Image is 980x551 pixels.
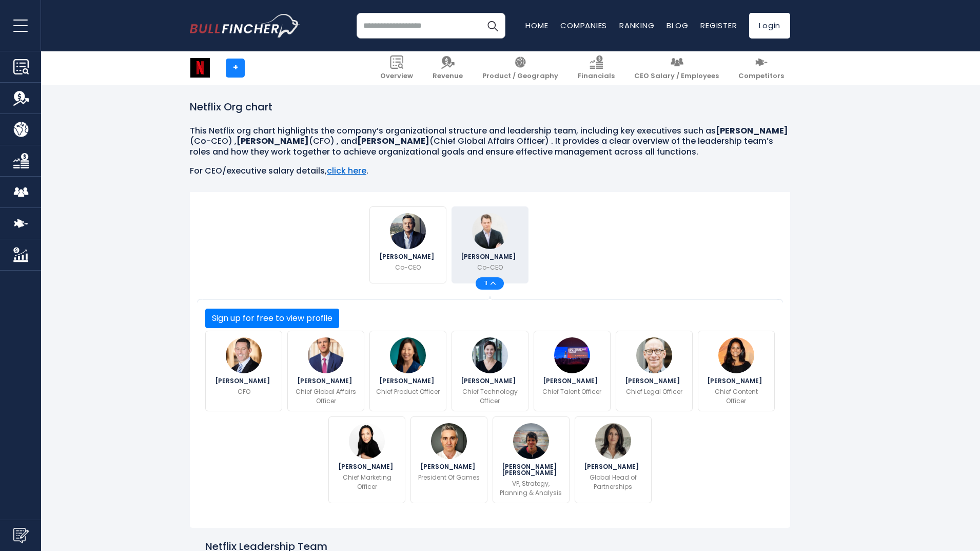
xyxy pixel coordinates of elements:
[472,213,508,249] img: Greg Peters
[395,263,421,272] p: Co-CEO
[718,337,754,373] img: Bela Bajaria
[716,125,788,137] b: [PERSON_NAME]
[477,263,503,272] p: Co-CEO
[426,51,469,85] a: Revenue
[238,387,250,396] p: CFO
[628,51,725,85] a: CEO Salary / Employees
[420,464,478,470] span: [PERSON_NAME]
[374,51,419,85] a: Overview
[294,387,358,406] p: Chief Global Affairs Officer
[190,58,210,78] img: NFLX logo
[205,309,339,328] button: Sign up for free to view profile
[704,387,768,406] p: Chief Content Officer
[626,387,682,396] p: Chief Legal Officer
[308,337,344,373] img: Clete Willems
[584,464,642,470] span: [PERSON_NAME]
[513,423,549,459] img: Pablo Perez De Rosso
[190,14,300,37] a: Go to homepage
[732,51,790,85] a: Competitors
[452,331,528,411] a: Elizabeth Stone [PERSON_NAME] Chief Technology Officer
[190,126,790,158] p: This Netflix org chart highlights the company’s organizational structure and leadership team, inc...
[237,135,309,147] b: [PERSON_NAME]
[525,20,548,31] a: Home
[634,72,719,81] span: CEO Salary / Employees
[700,20,737,31] a: Register
[349,423,385,459] img: Marian Lee Dicus
[297,378,355,384] span: [PERSON_NAME]
[328,416,405,503] a: Marian Lee Dicus [PERSON_NAME] Chief Marketing Officer
[376,387,440,396] p: Chief Product Officer
[472,337,508,373] img: Elizabeth Stone
[226,59,245,78] a: +
[338,464,396,470] span: [PERSON_NAME]
[595,423,631,459] img: Maria Ferreras
[499,464,563,476] span: [PERSON_NAME] [PERSON_NAME]
[738,72,784,81] span: Competitors
[327,165,366,177] a: click here
[578,72,615,81] span: Financials
[482,72,558,81] span: Product / Geography
[484,281,491,286] span: 11
[369,331,446,411] a: Eunice Kim [PERSON_NAME] Chief Product Officer
[560,20,607,31] a: Companies
[480,13,505,39] button: Search
[619,20,654,31] a: Ranking
[226,337,262,373] img: Spencer Neumann
[215,378,273,384] span: [PERSON_NAME]
[636,337,672,373] img: David Hyman
[667,20,688,31] a: Blog
[190,99,790,115] h1: Netflix Org chart
[698,331,775,411] a: Bela Bajaria [PERSON_NAME] Chief Content Officer
[418,473,480,482] p: President Of Games
[190,14,300,37] img: bullfincher logo
[369,206,446,283] a: Ted Sarandos [PERSON_NAME] Co-CEO
[572,51,621,85] a: Financials
[542,387,601,396] p: Chief Talent Officer
[575,416,652,503] a: Maria Ferreras [PERSON_NAME] Global Head of Partnerships
[357,135,429,147] b: [PERSON_NAME]
[379,254,437,260] span: [PERSON_NAME]
[380,72,413,81] span: Overview
[390,213,426,249] img: Ted Sarandos
[458,387,522,406] p: Chief Technology Officer
[410,416,487,503] a: Alain Tascan [PERSON_NAME] President Of Games
[707,378,765,384] span: [PERSON_NAME]
[335,473,399,491] p: Chief Marketing Officer
[625,378,683,384] span: [PERSON_NAME]
[616,331,693,411] a: David Hyman [PERSON_NAME] Chief Legal Officer
[433,72,463,81] span: Revenue
[431,423,467,459] img: Alain Tascan
[581,473,645,491] p: Global Head of Partnerships
[205,331,282,411] a: Spencer Neumann [PERSON_NAME] CFO
[493,416,570,503] a: Pablo Perez De Rosso [PERSON_NAME] [PERSON_NAME] VP, Strategy, Planning & Analysis
[476,51,564,85] a: Product / Geography
[543,378,601,384] span: [PERSON_NAME]
[554,337,590,373] img: Sergio Ezama
[379,378,437,384] span: [PERSON_NAME]
[534,331,611,411] a: Sergio Ezama [PERSON_NAME] Chief Talent Officer
[390,337,426,373] img: Eunice Kim
[452,206,528,283] a: Greg Peters [PERSON_NAME] Co-CEO 11
[461,378,519,384] span: [PERSON_NAME]
[287,331,364,411] a: Clete Willems [PERSON_NAME] Chief Global Affairs Officer
[461,254,519,260] span: [PERSON_NAME]
[749,13,790,39] a: Login
[190,166,790,177] p: For CEO/executive salary details, .
[499,479,563,498] p: VP, Strategy, Planning & Analysis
